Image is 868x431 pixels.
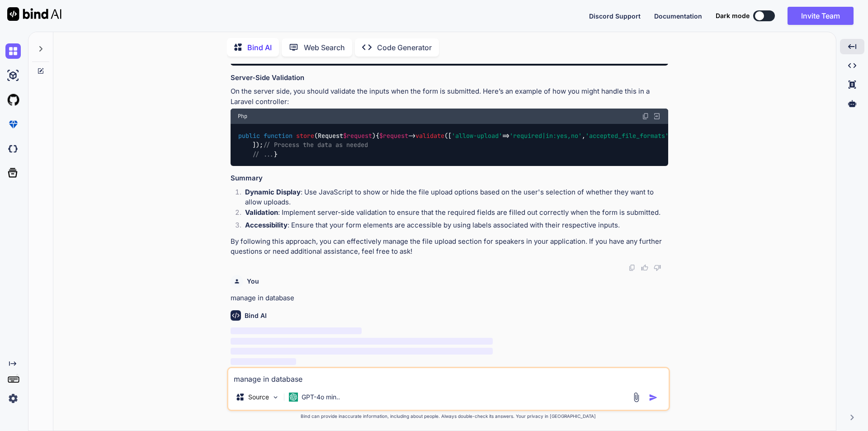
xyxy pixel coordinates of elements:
[653,112,661,120] img: Open in Browser
[302,393,340,402] p: GPT-4o min..
[231,293,668,303] p: manage in database
[245,208,668,218] p: : Implement server-side validation to ensure that the required fields are filled out correctly wh...
[245,187,668,208] p: : Use JavaScript to show or hide the file upload options based on the user's selection of whether...
[318,132,372,140] span: Request
[231,358,296,365] span: ‌
[247,42,272,53] p: Bind AI
[654,12,702,20] span: Documentation
[5,68,21,83] img: ai-studio
[589,12,641,20] span: Discord Support
[628,264,636,271] img: copy
[272,393,279,401] img: Pick Models
[245,188,301,196] strong: Dynamic Display
[649,393,658,402] img: icon
[245,221,288,229] strong: Accessibility
[245,311,267,320] h6: Bind AI
[231,73,668,83] h3: Server-Side Validation
[231,338,493,345] span: ‌
[654,264,661,271] img: dislike
[304,42,345,53] p: Web Search
[5,117,21,132] img: premium
[788,7,854,25] button: Invite Team
[5,391,21,406] img: settings
[245,220,668,231] p: : Ensure that your form elements are accessible by using labels associated with their respective ...
[452,132,502,140] span: 'allow-upload'
[296,132,314,140] span: store
[289,393,298,402] img: GPT-4o mini
[589,11,641,21] button: Discord Support
[231,86,668,107] p: On the server side, you should validate the inputs when the form is submitted. Here’s an example ...
[231,348,493,355] span: ‌
[238,132,260,140] span: public
[377,42,432,53] p: Code Generator
[264,132,292,140] span: function
[641,264,648,271] img: like
[642,113,649,120] img: copy
[379,132,408,140] span: $request
[5,92,21,108] img: githubLight
[227,413,670,420] p: Bind can provide inaccurate information, including about people. Always double-check its answers....
[238,113,247,120] span: Php
[231,327,362,334] span: ‌
[585,132,669,140] span: 'accepted_file_formats'
[263,141,368,149] span: // Process the data as needed
[231,173,668,184] h3: Summary
[245,208,278,217] strong: Validation
[264,132,376,140] span: ( )
[509,132,582,140] span: 'required|in:yes,no'
[252,150,274,158] span: // ...
[5,43,21,59] img: chat
[5,141,21,156] img: darkCloudIdeIcon
[654,11,702,21] button: Documentation
[716,11,750,20] span: Dark mode
[631,392,642,403] img: attachment
[248,393,269,402] p: Source
[415,132,444,140] span: validate
[231,237,668,257] p: By following this approach, you can effectively manage the file upload section for speakers in yo...
[343,132,372,140] span: $request
[7,7,61,21] img: Bind AI
[247,277,259,286] h6: You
